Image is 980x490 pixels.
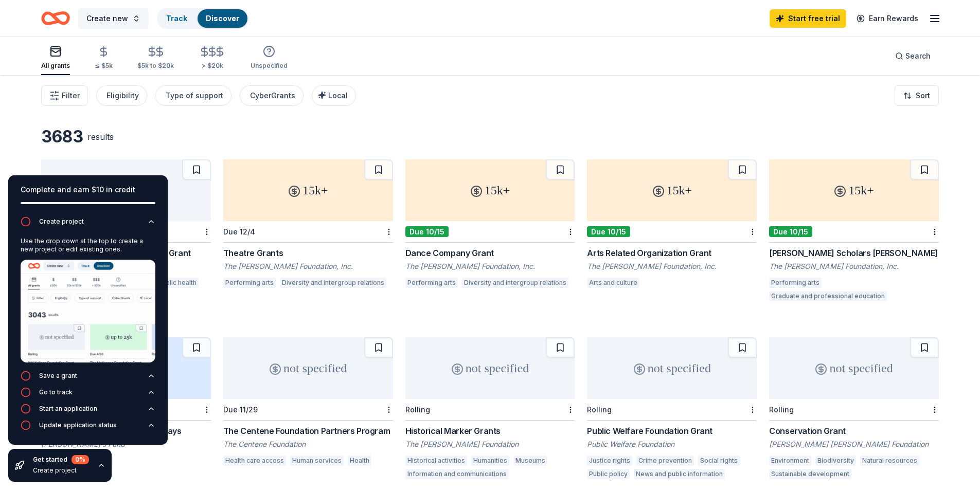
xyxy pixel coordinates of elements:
div: The [PERSON_NAME] Foundation [405,439,575,449]
a: not specifiedRollingWK [PERSON_NAME] Foundation GrantWK [PERSON_NAME] FoundationEarly childhood e... [41,159,211,313]
div: Complete and earn $10 in credit [21,184,155,196]
a: not specifiedRollingPublic Welfare Foundation GrantPublic Welfare FoundationJustice rightsCrime p... [587,337,757,482]
a: Track [166,14,187,23]
button: $5k to $20k [137,42,174,75]
a: not specifiedDue 11/29The Centene Foundation Partners ProgramThe Centene FoundationHealth care ac... [223,337,393,469]
button: Create new [78,8,149,29]
button: Local [312,85,356,106]
a: 15k+Due 10/15[PERSON_NAME] Scholars [PERSON_NAME]The [PERSON_NAME] Foundation, Inc.Performing art... [769,159,939,304]
button: Unspecified [251,41,288,75]
button: Type of support [155,85,231,106]
button: TrackDiscover [157,8,248,29]
div: Justice rights [587,456,632,466]
span: Local [328,91,348,100]
div: $5k to $20k [137,62,174,70]
div: Start an application [39,405,97,413]
button: Create project [21,216,155,233]
div: Information and communications [405,469,509,479]
div: Arts and culture [587,278,639,288]
div: Conservation Grant [769,425,939,437]
div: The [PERSON_NAME] Foundation, Inc. [587,261,757,271]
button: Update application status [21,420,155,437]
div: Arts Related Organization Grant [587,247,757,259]
button: Go to track [21,387,155,404]
div: Public health [156,278,199,288]
div: Save a grant [39,372,77,380]
a: Home [41,6,70,30]
div: Diversity and intergroup relations [280,278,386,288]
div: Dance Company Grant [405,247,575,259]
div: Sustainable development [769,469,851,479]
img: Create [21,260,155,362]
div: Rolling [405,405,430,414]
div: Update application status [39,421,117,429]
button: Sort [895,85,939,106]
div: CyberGrants [250,89,295,102]
div: Health care access [223,456,286,466]
div: Get started [33,455,89,464]
div: Biodiversity [815,456,856,466]
div: Due 12/4 [223,227,255,236]
div: Human services [290,456,344,466]
a: 15k+Due 10/15Dance Company GrantThe [PERSON_NAME] Foundation, Inc.Performing artsDiversity and in... [405,159,575,291]
div: Create project [33,466,89,475]
div: not specified [223,337,393,399]
div: News and public information [634,469,725,479]
div: 15k+ [405,159,575,221]
div: Unspecified [251,62,288,70]
button: All grants [41,41,70,75]
div: Social rights [698,456,740,466]
div: Museums [513,456,547,466]
div: results [87,131,114,143]
a: not specifiedRollingConservation Grant[PERSON_NAME] [PERSON_NAME] FoundationEnvironmentBiodiversi... [769,337,939,482]
div: The [PERSON_NAME] Foundation, Inc. [223,261,393,271]
a: Discover [206,14,239,23]
div: Historical activities [405,456,467,466]
div: The Centene Foundation Partners Program [223,425,393,437]
span: Sort [916,89,930,102]
div: Use the drop down at the top to create a new project or edit existing ones. [21,237,155,253]
div: Go to track [39,388,73,396]
div: Rolling [587,405,612,414]
div: 3683 [41,126,83,147]
span: Create new [86,12,128,25]
button: Save a grant [21,371,155,387]
a: Earn Rewards [850,9,924,28]
div: Due 10/15 [587,226,630,237]
div: All grants [41,62,70,70]
div: Type of support [166,89,223,102]
div: Environment [769,456,811,466]
a: 15k+Due 10/15Arts Related Organization GrantThe [PERSON_NAME] Foundation, Inc.Arts and culture [587,159,757,291]
div: not specified [41,159,211,221]
div: 15k+ [223,159,393,221]
div: Theatre Grants [223,247,393,259]
div: Humanities [471,456,509,466]
span: Search [905,50,931,62]
span: Filter [62,89,80,102]
div: not specified [587,337,757,399]
div: Public Welfare Foundation Grant [587,425,757,437]
div: Rolling [769,405,794,414]
div: Performing arts [769,278,822,288]
div: Create project [39,217,84,226]
div: Health [348,456,371,466]
a: 15k+Due 12/4Theatre GrantsThe [PERSON_NAME] Foundation, Inc.Performing artsDiversity and intergro... [223,159,393,291]
div: Natural resources [860,456,919,466]
button: > $20k [199,42,226,75]
div: Create project [21,233,155,371]
div: > $20k [199,62,226,70]
div: [PERSON_NAME] Scholars [PERSON_NAME] [769,247,939,259]
div: Diversity and intergroup relations [462,278,568,288]
div: [PERSON_NAME] [PERSON_NAME] Foundation [769,439,939,449]
div: Eligibility [106,89,139,102]
div: Historical Marker Grants [405,425,575,437]
button: Start an application [21,404,155,420]
div: Public policy [587,469,630,479]
a: Start free trial [770,9,846,28]
div: not specified [405,337,575,399]
div: ≤ $5k [95,62,113,70]
div: Performing arts [223,278,276,288]
div: Performing arts [405,278,458,288]
div: The [PERSON_NAME] Foundation, Inc. [769,261,939,271]
div: Due 10/15 [769,226,812,237]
